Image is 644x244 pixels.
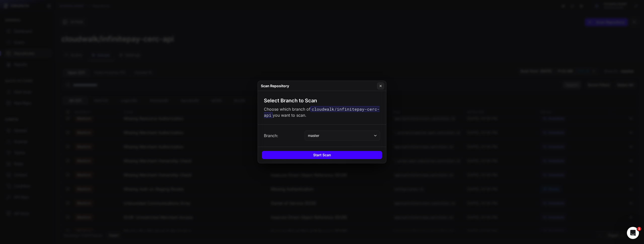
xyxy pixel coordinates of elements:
[261,83,289,88] h4: Scan Repository
[264,97,317,104] h3: Select Branch to Scan
[264,106,380,118] code: cloudwalk/infinitepay-cerc-api
[264,106,380,118] p: Choose which branch of you want to scan.
[264,133,278,139] span: Branch:
[262,151,382,159] button: Start Scan
[305,131,380,141] button: master
[637,227,641,231] span: 1
[308,133,319,138] span: master
[627,227,639,239] iframe: Intercom live chat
